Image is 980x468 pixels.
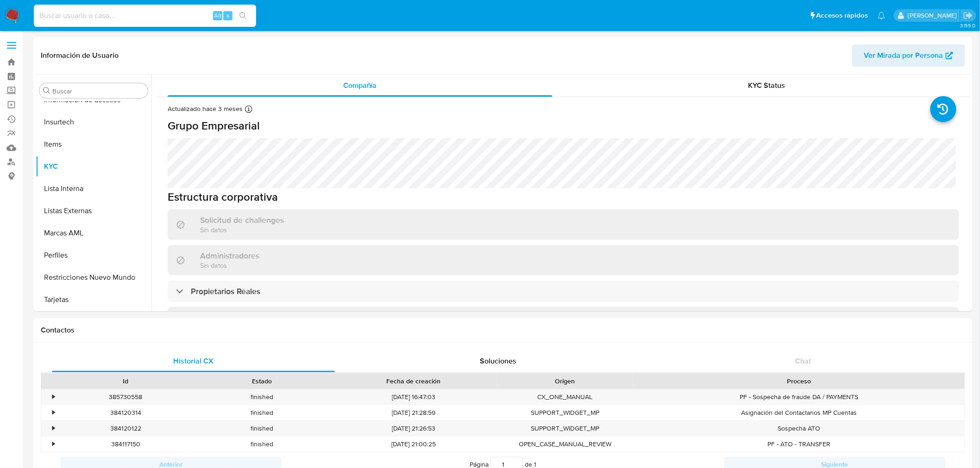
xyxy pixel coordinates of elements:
div: SUPPORT_WIDGET_MP [497,405,633,420]
button: search-icon [233,9,252,22]
button: Insurtech [36,111,151,133]
span: Accesos rápidos [817,11,868,20]
div: [DATE] 21:28:59 [330,405,497,420]
div: PF - Sospecha de fraude DA / PAYMENTS [633,389,965,405]
span: Soluciones [480,356,517,366]
span: Ver Mirada por Persona [864,44,943,67]
button: Ver Mirada por Persona [852,44,965,67]
div: Fecha de creación [336,376,490,386]
span: Compañía [343,80,377,91]
input: Buscar [52,87,144,95]
div: • [52,424,55,433]
div: [DATE] 21:00:25 [330,437,497,452]
div: SUPPORT_WIDGET_MP [497,421,633,436]
h1: Contactos [41,326,965,335]
div: • [52,440,55,449]
input: Buscar usuario o caso... [34,10,256,22]
span: Historial CX [173,356,214,366]
h6: Estructura corporativa [168,190,959,204]
span: Chat [796,356,811,366]
button: KYC [36,155,151,178]
button: Perfiles [36,244,151,266]
div: • [52,393,55,401]
div: Sospecha ATO [633,421,965,436]
button: Restricciones Nuevo Mundo [36,266,151,289]
div: Estado [200,376,323,386]
span: KYC Status [748,80,785,91]
button: Items [36,133,151,155]
h3: Solicitud de challenges [200,215,284,225]
div: finished [194,389,330,405]
p: Sin datos [200,225,284,234]
div: 384117150 [57,437,194,452]
div: finished [194,437,330,452]
a: Notificaciones [878,12,886,19]
span: s [226,11,229,20]
h3: Administradores [200,251,259,261]
div: CX_ONE_MANUAL [497,389,633,405]
h3: Propietarios Reales [191,286,260,296]
a: Salir [963,11,973,20]
button: Tarjetas [36,289,151,311]
div: Solicitud de challengesSin datos [168,209,959,240]
h1: Información de Usuario [41,51,119,60]
div: [DATE] 16:47:03 [330,389,497,405]
p: Actualizado hace 3 meses [168,105,243,113]
button: Lista Interna [36,178,151,200]
div: OPEN_CASE_MANUAL_REVIEW [497,437,633,452]
div: • [52,408,55,417]
div: [DATE] 21:26:53 [330,421,497,436]
div: Asignación del Contactanos MP Cuentas [633,405,965,420]
button: Listas Externas [36,200,151,222]
button: Marcas AML [36,222,151,244]
div: 384120122 [57,421,194,436]
div: Proceso [640,376,958,386]
div: 385730558 [57,389,194,405]
p: marianathalie.grajeda@mercadolibre.com.mx [908,11,960,20]
div: Id [64,376,187,386]
div: AdministradoresSin datos [168,245,959,275]
span: Alt [214,11,221,20]
div: 384120314 [57,405,194,420]
div: Origen [503,376,627,386]
div: PF - ATO - TRANSFER [633,437,965,452]
button: Buscar [43,87,50,94]
div: finished [194,421,330,436]
div: Propietarios Reales [168,281,959,302]
h1: Grupo Empresarial [168,119,959,133]
p: Sin datos [200,261,259,270]
div: finished [194,405,330,420]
